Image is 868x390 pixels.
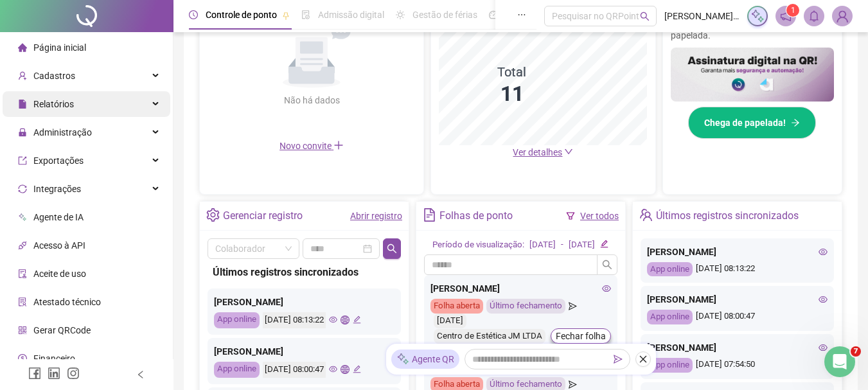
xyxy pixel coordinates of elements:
[329,315,337,324] span: eye
[18,241,27,250] span: api
[556,329,606,343] span: Fechar folha
[551,328,611,344] button: Fechar folha
[430,299,483,314] div: Folha aberta
[48,367,60,380] span: linkedin
[350,211,402,221] a: Abrir registro
[791,6,795,15] span: 1
[33,240,85,251] span: Acesso à API
[214,295,394,309] div: [PERSON_NAME]
[791,118,800,127] span: arrow-right
[647,292,828,306] div: [PERSON_NAME]
[780,10,792,22] span: notification
[18,184,27,193] span: sync
[824,346,855,377] iframe: Intercom live chat
[688,107,816,139] button: Chega de papelada!
[329,365,337,373] span: eye
[819,247,828,256] span: eye
[33,212,84,222] span: Agente de IA
[614,355,623,364] span: send
[214,344,394,359] div: [PERSON_NAME]
[566,211,575,220] span: filter
[33,127,92,137] span: Administração
[819,295,828,304] span: eye
[513,147,562,157] span: Ver detalhes
[353,315,361,324] span: edit
[206,10,277,20] span: Controle de ponto
[647,310,693,324] div: App online
[432,238,524,252] div: Período de visualização:
[18,297,27,306] span: solution
[341,365,349,373] span: global
[33,353,75,364] span: Financeiro
[252,93,371,107] div: Não há dados
[263,312,326,328] div: [DATE] 08:13:22
[33,297,101,307] span: Atestado técnico
[647,310,828,324] div: [DATE] 08:00:47
[517,10,526,19] span: ellipsis
[282,12,290,19] span: pushpin
[33,155,84,166] span: Exportações
[434,314,466,328] div: [DATE]
[486,299,565,314] div: Último fechamento
[647,262,828,277] div: [DATE] 08:13:22
[33,269,86,279] span: Aceite de uso
[704,116,786,130] span: Chega de papelada!
[67,367,80,380] span: instagram
[18,100,27,109] span: file
[569,238,595,252] div: [DATE]
[664,9,740,23] span: [PERSON_NAME] - [PERSON_NAME]
[656,205,799,227] div: Últimos registros sincronizados
[602,284,611,293] span: eye
[647,245,828,259] div: [PERSON_NAME]
[213,264,396,280] div: Últimos registros sincronizados
[18,354,27,363] span: dollar
[18,269,27,278] span: audit
[353,365,361,373] span: edit
[647,358,693,373] div: App online
[28,367,41,380] span: facebook
[489,10,498,19] span: dashboard
[206,208,220,222] span: setting
[851,346,861,357] span: 7
[18,326,27,335] span: qrcode
[33,99,74,109] span: Relatórios
[189,10,198,19] span: clock-circle
[33,325,91,335] span: Gerar QRCode
[819,343,828,352] span: eye
[341,315,349,324] span: global
[214,362,260,378] div: App online
[223,205,303,227] div: Gerenciar registro
[430,281,611,296] div: [PERSON_NAME]
[647,262,693,277] div: App online
[513,147,573,157] a: Ver detalhes down
[439,205,513,227] div: Folhas de ponto
[263,362,326,378] div: [DATE] 08:00:47
[600,240,608,248] span: edit
[808,10,820,22] span: bell
[33,184,81,194] span: Integrações
[396,353,409,366] img: sparkle-icon.fc2bf0ac1784a2077858766a79e2daf3.svg
[318,10,384,20] span: Admissão digital
[301,10,310,19] span: file-done
[561,238,563,252] div: -
[18,43,27,52] span: home
[640,12,650,21] span: search
[391,350,459,369] div: Agente QR
[639,355,648,364] span: close
[423,208,436,222] span: file-text
[18,71,27,80] span: user-add
[833,6,852,26] img: 64855
[786,4,799,17] sup: 1
[434,329,545,344] div: Centro de Estética JM LTDA
[279,141,344,151] span: Novo convite
[333,140,344,150] span: plus
[33,42,86,53] span: Página inicial
[750,9,765,23] img: sparkle-icon.fc2bf0ac1784a2077858766a79e2daf3.svg
[18,156,27,165] span: export
[214,312,260,328] div: App online
[529,238,556,252] div: [DATE]
[387,244,397,254] span: search
[18,128,27,137] span: lock
[647,358,828,373] div: [DATE] 07:54:50
[412,10,477,20] span: Gestão de férias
